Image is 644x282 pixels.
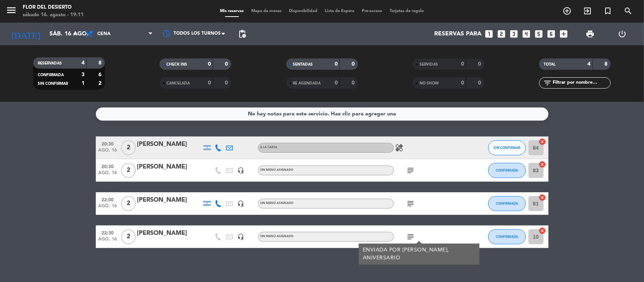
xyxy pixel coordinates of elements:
i: looks_4 [522,29,532,39]
div: LOG OUT [606,23,638,45]
span: Pre-acceso [358,9,386,13]
span: SENTADAS [293,63,313,66]
i: arrow_drop_down [70,29,79,38]
span: Tarjetas de regalo [386,9,428,13]
i: add_box [559,29,569,39]
span: ago. 16 [98,170,117,179]
i: cancel [539,194,546,201]
i: cancel [539,161,546,168]
span: Reservas para [435,31,482,38]
strong: 0 [352,61,356,67]
span: RE AGENDADA [293,81,321,85]
span: ago. 16 [98,204,117,212]
div: [PERSON_NAME] [137,195,201,205]
i: exit_to_app [583,6,592,15]
span: print [586,29,595,38]
strong: 4 [81,60,85,66]
span: 22:00 [98,195,117,204]
span: 20:30 [98,139,117,148]
strong: 8 [98,60,103,66]
span: Lista de Espera [321,9,358,13]
strong: 3 [81,72,85,77]
i: headset_mic [238,233,244,240]
strong: 0 [208,61,211,67]
strong: 8 [605,61,609,67]
i: search [624,6,633,15]
i: looks_3 [509,29,519,39]
span: Sin menú asignado [260,202,294,205]
span: ago. 16 [98,148,117,156]
span: NO SHOW [420,81,439,85]
span: A LA CARTA [260,146,278,149]
strong: 2 [98,81,103,86]
span: Mis reservas [216,9,247,13]
div: [PERSON_NAME] [137,228,201,238]
strong: 0 [478,61,483,67]
span: RESERVADAS [38,61,62,65]
span: CONFIRMADA [496,168,518,172]
strong: 0 [208,80,211,86]
i: headset_mic [238,167,244,174]
strong: 0 [335,61,338,67]
div: [PERSON_NAME] [137,139,201,149]
i: subject [406,199,415,208]
i: healing [395,143,404,152]
i: looks_two [497,29,507,39]
strong: 0 [352,80,356,86]
strong: 0 [225,80,230,86]
span: Sin menú asignado [260,169,294,172]
div: FLOR DEL DESIERTO [23,4,84,11]
strong: 0 [225,61,230,67]
i: turned_in_not [603,6,612,15]
strong: 1 [81,81,85,86]
span: ago. 16 [98,237,117,245]
span: TOTAL [544,63,555,66]
span: 2 [121,163,136,178]
div: sábado 16. agosto - 19:11 [23,11,84,19]
span: SERVIDAS [420,63,438,66]
span: 20:30 [98,162,117,170]
strong: 4 [588,61,591,67]
input: Filtrar por nombre... [552,79,610,87]
span: 22:30 [98,228,117,237]
i: subject [406,166,415,175]
button: SIN CONFIRMAR [488,140,526,155]
span: CONFIRMADA [496,234,518,239]
i: subject [406,232,415,241]
div: No hay notas para este servicio. Haz clic para agregar una [248,110,396,118]
div: ENVIADA POR [PERSON_NAME], ANIVERSARIO [363,246,475,262]
span: SIN CONFIRMAR [493,146,520,150]
i: looks_5 [534,29,544,39]
i: add_circle_outline [563,6,572,15]
i: filter_list [543,78,552,87]
span: Mapa de mesas [247,9,285,13]
button: CONFIRMADA [488,163,526,178]
span: Sin menú asignado [260,235,294,238]
i: menu [6,5,17,16]
i: headset_mic [238,200,244,207]
span: CONFIRMADA [38,73,64,77]
i: looks_6 [547,29,556,39]
span: CANCELADA [166,81,190,85]
span: Cena [97,31,111,37]
span: CHECK INS [166,63,187,66]
span: CONFIRMADA [496,201,518,205]
strong: 0 [335,80,338,86]
span: pending_actions [238,29,247,38]
span: 2 [121,140,136,155]
strong: 6 [98,72,103,77]
span: 2 [121,229,136,244]
span: SIN CONFIRMAR [38,82,68,86]
span: 2 [121,196,136,211]
i: power_settings_new [618,29,627,38]
i: looks_one [484,29,494,39]
div: [PERSON_NAME] [137,162,201,172]
button: CONFIRMADA [488,229,526,244]
button: CONFIRMADA [488,196,526,211]
strong: 0 [461,61,464,67]
i: cancel [539,138,546,146]
strong: 0 [478,80,483,86]
i: [DATE] [6,26,46,42]
button: menu [6,5,17,18]
i: cancel [539,227,546,234]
